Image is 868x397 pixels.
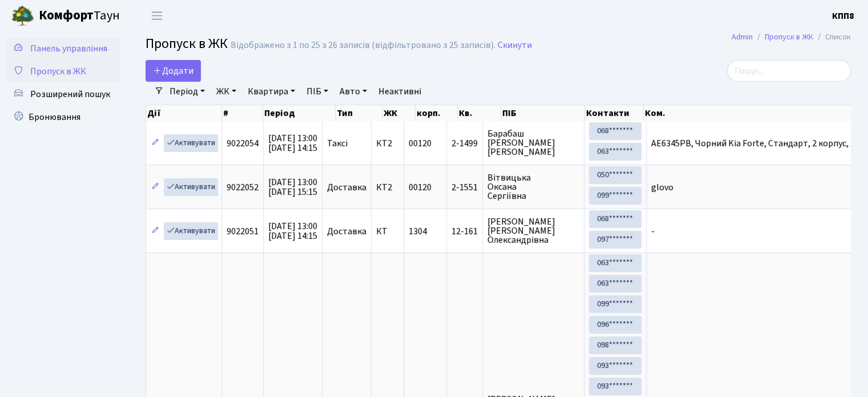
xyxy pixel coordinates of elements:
span: Барабаш [PERSON_NAME] [PERSON_NAME] [487,129,579,157]
span: Доставка [327,227,366,236]
span: Таксі [327,139,348,148]
span: [PERSON_NAME] [PERSON_NAME] Олександрівна [487,217,579,244]
span: [DATE] 13:00 [DATE] 14:15 [268,132,317,154]
span: 9022054 [227,137,259,150]
span: Додати [153,65,193,77]
div: Відображено з 1 по 25 з 26 записів (відфільтровано з 25 записів). [231,40,495,51]
a: Неактивні [374,82,426,101]
span: КТ [376,227,399,236]
span: Пропуск в ЖК [146,34,228,54]
a: Скинути [498,40,532,51]
input: Пошук... [727,60,851,82]
th: Дії [146,105,222,121]
th: Кв. [458,105,502,121]
img: logo.png [11,5,34,27]
span: - [651,225,655,238]
a: Період [165,82,209,101]
a: Admin [732,31,753,43]
li: Список [813,31,851,43]
a: Пропуск в ЖК [765,31,813,43]
span: Панель управління [30,42,107,55]
span: КТ2 [376,183,399,192]
th: ПІБ [501,105,585,121]
a: Активувати [164,222,218,240]
th: корп. [415,105,457,121]
span: glovo [651,181,673,194]
a: Бронювання [6,106,120,129]
span: 2-1551 [451,183,478,192]
span: Таун [39,6,120,26]
span: Вітвицька Оксана Сергіївна [487,173,579,200]
a: Пропуск в ЖК [6,60,120,83]
span: 12-161 [451,227,478,236]
button: Переключити навігацію [143,6,171,25]
a: КПП8 [832,9,854,23]
a: ЖК [212,82,241,101]
span: 00120 [409,181,431,194]
span: 1304 [409,225,427,238]
span: КТ2 [376,139,399,148]
th: ЖК [382,105,415,121]
span: Розширений пошук [30,88,110,101]
a: Панель управління [6,37,120,60]
span: 2-1499 [451,139,478,148]
span: Доставка [327,183,366,192]
a: Авто [335,82,372,101]
nav: breadcrumb [714,25,868,49]
a: Активувати [164,178,218,196]
b: КПП8 [832,10,854,22]
a: Додати [146,60,201,82]
a: ПІБ [302,82,333,101]
span: [DATE] 13:00 [DATE] 14:15 [268,220,317,242]
span: 9022052 [227,181,259,194]
th: # [222,105,263,121]
span: [DATE] 13:00 [DATE] 15:15 [268,176,317,198]
th: Ком. [644,105,864,121]
a: Активувати [164,134,218,152]
a: Квартира [243,82,300,101]
span: 9022051 [227,225,259,238]
span: Пропуск в ЖК [30,65,86,78]
a: Розширений пошук [6,83,120,106]
span: Бронювання [29,111,80,123]
span: 00120 [409,137,431,150]
th: Період [263,105,336,121]
th: Тип [336,105,382,121]
th: Контакти [585,105,643,121]
b: Комфорт [39,6,94,25]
